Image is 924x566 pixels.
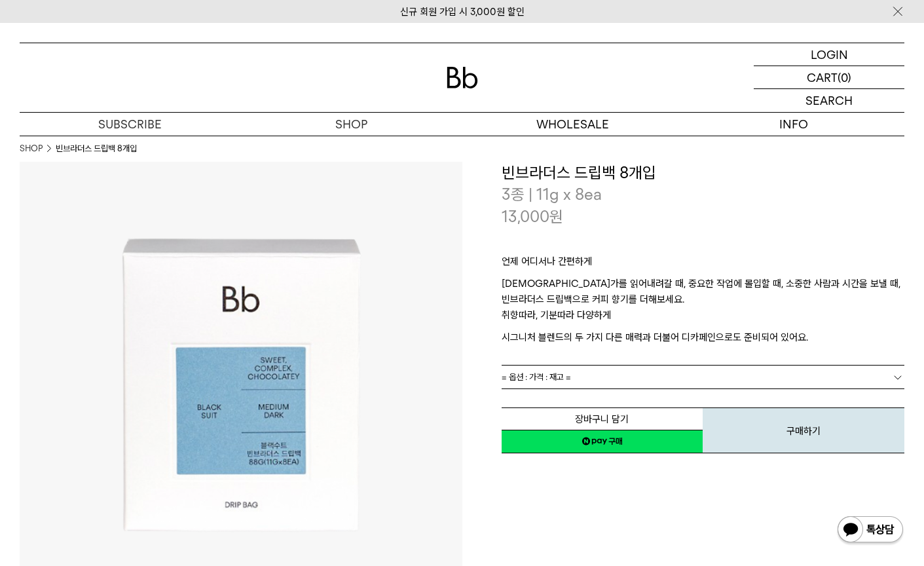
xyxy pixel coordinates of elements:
a: CART (0) [754,66,904,89]
p: (0) [838,66,851,88]
p: [DEMOGRAPHIC_DATA]가를 읽어내려갈 때, 중요한 작업에 몰입할 때, 소중한 사람과 시간을 보낼 때, 빈브라더스 드립백으로 커피 향기를 더해보세요. [502,276,905,307]
a: SHOP [20,142,43,155]
p: 3종 | 11g x 8ea [502,183,905,206]
p: LOGIN [811,43,848,66]
img: 카카오톡 채널 1:1 채팅 버튼 [836,515,904,546]
span: 원 [549,207,563,226]
button: 장바구니 담기 [502,407,703,430]
button: 구매하기 [703,407,904,453]
a: 신규 회원 가입 시 3,000원 할인 [400,6,525,18]
p: WHOLESALE [462,113,684,136]
p: 언제 어디서나 간편하게 [502,254,905,276]
img: 로고 [447,67,478,88]
span: = 옵션 : 가격 : 재고 = [502,366,571,388]
p: INFO [683,113,904,136]
li: 빈브라더스 드립백 8개입 [56,142,137,155]
h3: 빈브라더스 드립백 8개입 [502,162,905,184]
a: SUBSCRIBE [20,113,241,136]
a: 새창 [502,430,703,453]
p: 13,000 [502,206,563,228]
p: 취향따라, 기분따라 다양하게 [502,307,905,330]
a: SHOP [241,113,462,136]
p: CART [807,66,838,88]
p: SEARCH [805,89,853,112]
p: 시그니처 블렌드의 두 가지 다른 매력과 더불어 디카페인으로도 준비되어 있어요. [502,330,905,345]
a: LOGIN [754,43,904,66]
